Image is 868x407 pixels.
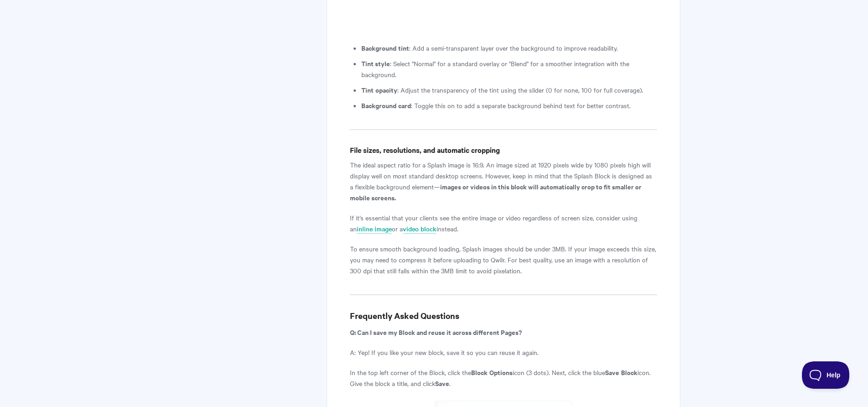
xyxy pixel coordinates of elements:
[361,58,390,68] b: Tint style
[361,42,657,53] li: : Add a semi-transparent layer over the background to improve readability.
[350,159,657,203] p: The ideal aspect ratio for a Splash image is 16:9. An image sized at 1920 pixels wide by 1080 pix...
[471,367,488,377] strong: Block
[361,100,396,110] b: Background
[350,243,657,276] p: To ensure smooth background loading, Splash images should be under 3MB. If your image exceeds thi...
[802,361,850,389] iframe: Toggle Customer Support
[361,58,657,80] li: : Select "Normal" for a standard overlay or "Blend" for a smoother integration with the background.
[361,100,657,111] li: : Toggle this on to add a separate background behind text for better contrast.
[350,347,657,358] p: A: Yep! If you like your new block, save it so you can reuse it again.
[350,182,642,202] b: images or videos in this block will automatically crop to fit smaller or mobile screens.
[350,309,657,322] h3: Frequently Asked Questions
[350,212,657,234] p: If it’s essential that your clients see the entire image or video regardless of screen size, cons...
[350,367,657,389] p: In the top left corner of the Block, click the icon (3 dots). Next, click the blue icon. Give the...
[403,224,437,234] a: video block
[398,43,409,52] b: tint
[398,100,411,110] b: card
[350,327,522,337] b: Q: Can I save my Block and reuse it across different Pages?
[621,367,637,377] strong: Block
[357,224,392,234] a: inline image
[361,43,396,52] b: Background
[375,85,397,94] b: opacity
[489,367,513,377] strong: Options
[361,85,374,94] b: Tint
[435,378,449,388] strong: Save
[350,144,657,156] h4: File sizes, resolutions, and automatic cropping
[605,367,619,377] strong: Save
[361,84,657,95] li: : Adjust the transparency of the tint using the slider (0 for none, 100 for full coverage).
